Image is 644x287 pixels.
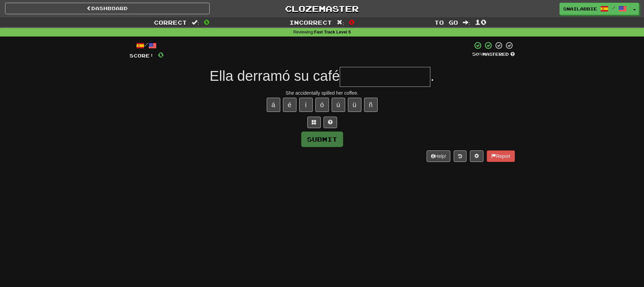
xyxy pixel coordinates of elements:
[324,117,337,128] button: Single letter hint - you only get 1 per sentence and score half the points! alt+h
[559,3,630,15] a: Snailabbie /
[204,18,210,26] span: 0
[301,131,343,147] button: Submit
[612,5,615,10] span: /
[563,6,597,12] span: Snailabbie
[307,117,321,128] button: Switch sentence to multiple choice alt+p
[129,90,515,96] div: She accidentally spilled her coffee.
[158,50,164,59] span: 0
[267,98,280,112] button: á
[348,98,361,112] button: ü
[463,20,470,25] span: :
[332,98,345,112] button: ú
[289,19,332,26] span: Incorrect
[364,98,378,112] button: ñ
[154,19,187,26] span: Correct
[220,3,424,15] a: Clozemaster
[283,98,296,112] button: é
[129,53,154,58] span: Score:
[210,68,340,84] span: Ella derramó su café
[427,150,451,162] button: Help!
[129,41,164,50] div: /
[475,18,486,26] span: 10
[337,20,344,25] span: :
[349,18,355,26] span: 0
[472,51,482,57] span: 50 %
[472,51,515,57] div: Mastered
[5,3,210,14] a: Dashboard
[192,20,199,25] span: :
[299,98,313,112] button: í
[487,150,515,162] button: Report
[434,19,458,26] span: To go
[454,150,467,162] button: Round history (alt+y)
[314,30,351,34] strong: Fast Track Level 5
[430,68,434,84] span: .
[315,98,329,112] button: ó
